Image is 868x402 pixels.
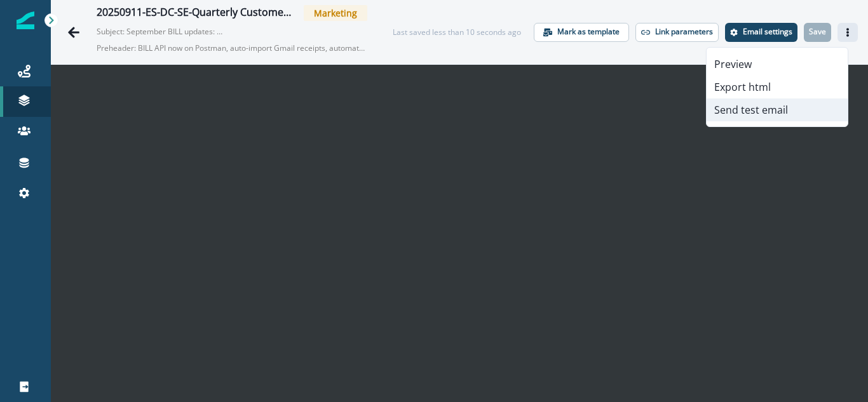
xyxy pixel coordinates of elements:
[304,5,367,21] span: Marketing
[725,23,797,42] button: Settings
[97,21,224,37] p: Subject: September BILL updates: Join us in [GEOGRAPHIC_DATA] and build your own mini-me
[809,27,826,36] p: Save
[61,20,86,45] button: Go back
[804,23,831,42] button: Save
[97,6,294,20] div: 20250911-ES-DC-SE-Quarterly Customer Newsletter
[707,98,848,121] button: Send test email
[557,27,620,36] p: Mark as template
[393,27,521,38] div: Last saved less than 10 seconds ago
[743,27,792,36] p: Email settings
[655,27,713,36] p: Link parameters
[17,11,34,29] img: Inflection
[534,23,629,42] button: Mark as template
[707,76,848,98] button: Export html
[837,23,858,42] button: Actions
[707,53,848,76] button: Preview
[635,23,719,42] button: Link parameters
[97,37,367,59] p: Preheader: BILL API now on Postman, auto-import Gmail receipts, automate your Lyft receipts, and ...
